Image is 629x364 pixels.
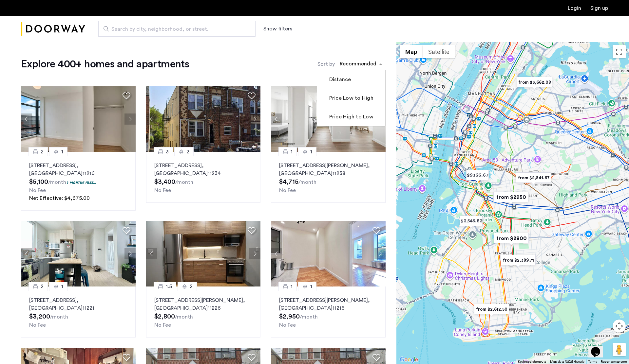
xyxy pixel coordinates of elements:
[423,45,455,58] button: Show satellite imagery
[310,148,312,156] span: 1
[124,248,136,259] button: Next apartment
[41,148,44,156] span: 2
[249,113,260,125] button: Next apartment
[271,248,282,259] button: Previous apartment
[279,179,298,185] span: $4,715
[61,148,63,156] span: 1
[29,313,50,320] span: $3,200
[279,322,296,328] span: No Fee
[471,302,512,317] div: from $2,612.50
[21,17,85,41] img: logo
[613,343,626,356] button: Drag Pegman onto the map to open Street View
[21,152,136,211] a: 21[STREET_ADDRESS], [GEOGRAPHIC_DATA]112161 months free...No FeeNet Effective: $4,675.00
[398,355,420,364] a: Open this area in Google Maps (opens a new window)
[21,113,32,125] button: Previous apartment
[550,360,584,363] span: Map data ©2025 Google
[146,248,157,259] button: Previous apartment
[279,313,300,320] span: $2,950
[21,248,32,259] button: Previous apartment
[613,320,626,333] button: Map camera controls
[398,355,420,364] img: Google
[300,314,318,320] sub: /month
[29,322,46,328] span: No Fee
[186,148,189,156] span: 2
[50,314,68,320] sub: /month
[310,283,312,290] span: 1
[146,113,157,125] button: Previous apartment
[21,286,136,338] a: 21[STREET_ADDRESS], [GEOGRAPHIC_DATA]11221No Fee
[21,17,85,41] a: Cazamio Logo
[124,113,136,125] button: Next apartment
[29,188,46,193] span: No Fee
[111,25,237,33] span: Search by city, neighborhood, or street.
[98,21,256,37] input: Apartment Search
[601,359,627,364] a: Report a map error
[166,148,169,156] span: 3
[249,248,260,259] button: Next apartment
[291,283,293,290] span: 1
[190,283,193,290] span: 2
[328,113,373,121] label: Price High to Low
[613,45,626,58] button: Toggle fullscreen view
[146,86,261,152] img: 2016_638484540295233130.jpeg
[568,6,581,11] a: Login
[464,168,491,182] div: $9,166.67
[154,296,253,312] p: [STREET_ADDRESS][PERSON_NAME] 11226
[514,75,555,90] div: from $3,662.08
[271,86,386,152] img: 2016_638666715889771230.jpeg
[328,76,351,83] label: Distance
[146,286,261,338] a: 1.52[STREET_ADDRESS][PERSON_NAME], [GEOGRAPHIC_DATA]11226No Fee
[29,196,90,201] span: Net Effective: $4,675.00
[498,253,538,268] div: from $2,389.71
[154,188,171,193] span: No Fee
[328,94,373,102] label: Price Low to High
[491,190,531,204] div: from $2950
[175,314,193,320] sub: /month
[279,296,377,312] p: [STREET_ADDRESS][PERSON_NAME] 11216
[263,25,292,33] button: Show or hide filters
[29,162,127,177] p: [STREET_ADDRESS] 11216
[271,152,386,203] a: 11[STREET_ADDRESS][PERSON_NAME], [GEOGRAPHIC_DATA]11238No Fee
[271,113,282,125] button: Previous apartment
[146,221,261,286] img: 2012_638668068959509256.jpeg
[21,58,189,71] h1: Explore 400+ homes and apartments
[146,152,261,203] a: 32[STREET_ADDRESS], [GEOGRAPHIC_DATA]11234No Fee
[298,180,316,185] sub: /month
[67,180,96,185] p: 1 months free...
[590,6,608,11] a: Registration
[491,231,531,246] div: from $2800
[317,60,335,68] label: Sort by
[339,60,376,69] div: Recommended
[41,283,44,290] span: 2
[457,214,485,228] div: $3,545.83
[400,45,423,58] button: Show street map
[374,248,386,259] button: Next apartment
[154,313,175,320] span: $2,800
[61,283,63,290] span: 1
[588,338,609,357] iframe: chat widget
[154,322,171,328] span: No Fee
[29,179,48,185] span: $5,100
[154,179,175,185] span: $3,400
[21,221,136,286] img: 2013_638594179371879686.jpeg
[279,162,377,177] p: [STREET_ADDRESS][PERSON_NAME] 11238
[336,58,386,70] ng-select: sort-apartment
[271,286,386,338] a: 11[STREET_ADDRESS][PERSON_NAME], [GEOGRAPHIC_DATA]11216No Fee
[279,188,296,193] span: No Fee
[588,359,597,364] a: Terms (opens in new tab)
[513,170,554,185] div: from $2,841.67
[317,70,386,126] ng-dropdown-panel: Options list
[271,221,386,286] img: 2012_638521835493845862.jpeg
[154,162,253,177] p: [STREET_ADDRESS] 11234
[291,148,293,156] span: 1
[518,359,546,364] button: Keyboard shortcuts
[29,296,127,312] p: [STREET_ADDRESS] 11221
[166,283,172,290] span: 1.5
[21,86,136,152] img: 2016_638673975962267132.jpeg
[48,180,66,185] sub: /month
[175,180,193,185] sub: /month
